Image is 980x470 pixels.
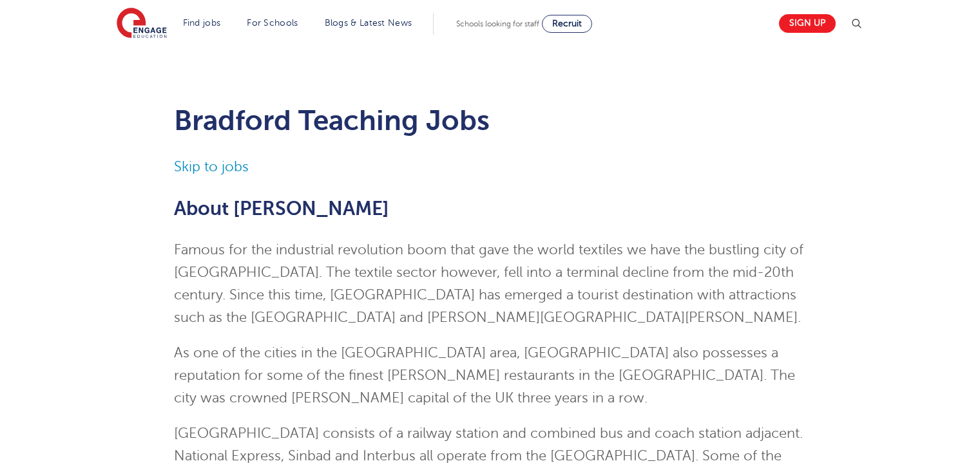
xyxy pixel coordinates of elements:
span: Schools looking for staff [456,19,539,28]
span: As one of the cities in the [GEOGRAPHIC_DATA] area, [GEOGRAPHIC_DATA] also possesses a reputation... [174,345,795,406]
a: Find jobs [183,18,221,28]
a: Blogs & Latest News [325,18,412,28]
span: Recruit [552,19,582,28]
img: Engage Education [117,8,167,40]
h1: Bradford Teaching Jobs [174,104,806,136]
a: Recruit [542,15,592,33]
a: For Schools [247,18,298,28]
a: Skip to jobs [174,159,249,174]
span: Famous for the industrial revolution boom that gave the world textiles we have the bustling city ... [174,242,803,325]
a: Sign up [779,14,836,33]
span: About [PERSON_NAME] [174,198,389,220]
